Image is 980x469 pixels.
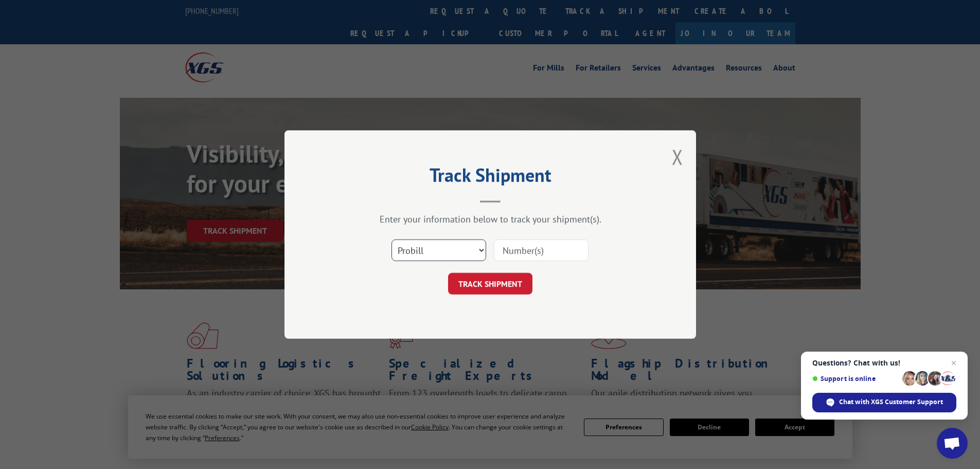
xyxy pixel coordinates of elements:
[812,375,899,383] span: Support is online
[672,143,683,170] button: Close modal
[937,428,968,459] a: Open chat
[494,239,589,261] input: Number(s)
[448,273,532,294] button: TRACK SHIPMENT
[812,393,956,412] span: Chat with XGS Customer Support
[839,397,943,407] span: Chat with XGS Customer Support
[336,213,645,225] div: Enter your information below to track your shipment(s).
[812,359,956,367] span: Questions? Chat with us!
[336,168,645,187] h2: Track Shipment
